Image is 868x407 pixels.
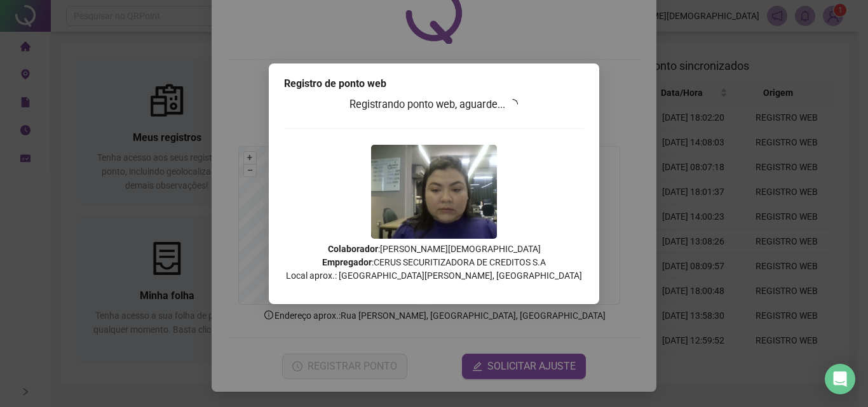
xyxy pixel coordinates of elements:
p: : [PERSON_NAME][DEMOGRAPHIC_DATA] : CERUS SECURITIZADORA DE CREDITOS S.A Local aprox.: [GEOGRAPHI... [284,243,584,283]
div: Open Intercom Messenger [825,364,855,394]
div: Registro de ponto web [284,76,584,91]
h3: Registrando ponto web, aguarde... [284,97,584,113]
strong: Empregador [322,257,372,267]
img: 9k= [371,145,497,239]
span: loading [508,99,518,109]
strong: Colaborador [328,244,378,254]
